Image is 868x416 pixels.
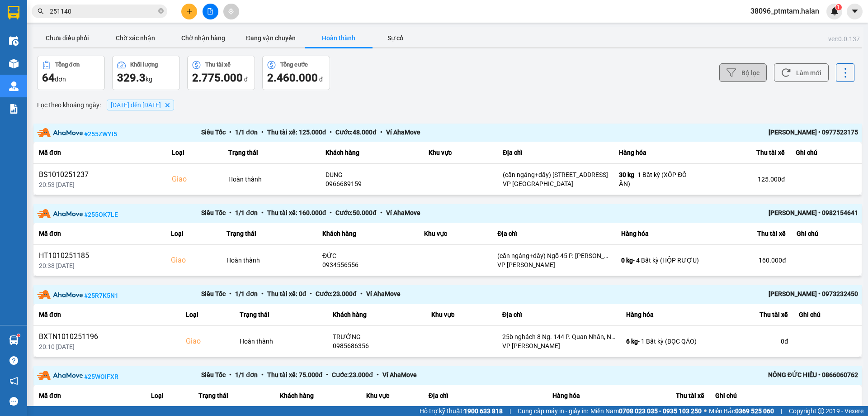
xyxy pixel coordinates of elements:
span: 30 kg [619,171,634,178]
div: 0966689159 [325,179,418,188]
div: Siêu Tốc 1 / 1 đơn Thu tài xế: 160.000 đ Cước: 50.000 đ Ví AhaMove [201,208,694,219]
th: Mã đơn [33,223,165,245]
div: Hoàn thành [240,337,321,346]
button: caret-down [847,4,863,19]
div: 20:10 [DATE] [39,342,175,351]
div: VP [PERSON_NAME] [497,260,610,269]
th: Khách hàng [320,142,423,164]
div: Siêu Tốc 1 / 1 đơn Thu tài xế: 125.000 đ Cước: 48.000 đ Ví AhaMove [201,127,694,139]
span: • [326,209,335,216]
div: - 4 Bất kỳ (HỘP RƯỢU) [621,256,701,265]
span: 64 [42,72,55,84]
span: file-add [207,8,213,14]
span: Lọc theo khoảng ngày : [37,100,101,110]
div: Thu tài xế [205,62,231,68]
button: Chờ nhận hàng [169,29,237,47]
th: Khu vực [426,304,497,326]
div: Thu tài xế [712,228,786,239]
span: • [226,129,235,136]
div: 125.000 đ [709,175,785,184]
span: • [357,290,366,297]
img: warehouse-icon [9,335,19,345]
span: notification [9,377,18,385]
span: search [38,8,44,14]
th: Khu vực [361,385,423,407]
span: 10/10/2025 đến 10/10/2025 [111,101,161,109]
span: aim [228,8,234,14]
div: Khối lượng [130,62,158,68]
img: warehouse-icon [9,36,19,46]
span: Hỗ trợ kỹ thuật: [420,406,503,416]
th: Ghi chú [793,304,862,326]
th: Mã đơn [33,304,180,326]
th: Ghi chú [790,142,862,164]
div: TRƯỜNG [333,332,420,341]
span: • [373,371,382,378]
div: BXTN1010251196 [39,331,175,342]
th: Ghi chú [710,385,862,407]
div: Giao [171,255,216,266]
div: 20:53 [DATE] [39,180,161,189]
sup: 1 [17,334,20,337]
div: đơn [42,71,100,85]
div: (cần ngáng+dây) Ngõ 45 P. [PERSON_NAME], P, [GEOGRAPHIC_DATA], [GEOGRAPHIC_DATA], [GEOGRAPHIC_DATA] [497,251,610,260]
button: Sự cố [373,29,418,47]
span: copyright [818,408,824,414]
div: Tổng cước [280,62,308,68]
div: 0934556556 [322,260,413,269]
div: Thu tài xế [717,309,788,320]
span: Miền Nam [590,406,702,416]
div: đ [267,71,325,85]
th: Trạng thái [221,223,317,245]
span: Cung cấp máy in - giấy in: [518,406,588,416]
span: # 255ZWYI5 [84,130,117,137]
div: Hoàn thành [228,175,315,184]
img: partner-logo [37,209,83,218]
div: Hoàn thành [226,256,311,265]
div: (cần ngáng+dây) [STREET_ADDRESS] [503,170,608,179]
span: close-circle [158,8,164,14]
div: - 1 Bất kỳ (XỐP ĐỒ ĂN) [619,170,698,188]
img: icon-new-feature [830,7,839,15]
th: Khách hàng [274,385,361,407]
span: • [226,209,235,216]
th: Hàng hóa [621,304,711,326]
span: • [322,371,332,378]
span: • [226,290,235,297]
div: [PERSON_NAME] • 0977523175 [694,127,858,139]
div: ĐỨC [322,251,413,260]
span: • [326,129,335,136]
button: Làm mới [774,63,829,82]
span: 38096_ptmtam.halan [743,5,826,17]
sup: 1 [835,4,842,10]
div: - 1 Bất kỳ (BỌC QÁO) [626,337,706,346]
span: message [9,397,18,406]
th: Loại [165,223,221,245]
div: 0 đ [717,337,788,346]
span: | [509,406,511,416]
div: 160.000 đ [712,256,786,265]
th: Địa chỉ [497,304,621,326]
th: Hàng hóa [613,142,704,164]
span: # 25R7K5N1 [84,292,118,299]
svg: Delete [165,102,170,108]
span: • [377,209,386,216]
input: Tìm tên, số ĐT hoặc mã đơn [50,6,156,16]
span: • [258,290,267,297]
span: 0 kg [621,257,633,264]
button: plus [181,4,197,19]
span: Miền Bắc [709,406,774,416]
div: Thu tài xế [643,390,704,401]
div: Siêu Tốc 1 / 1 đơn Thu tài xế: 75.000 đ Cước: 23.000 đ Ví AhaMove [201,370,694,381]
th: Trạng thái [223,142,320,164]
button: Tổng đơn64đơn [37,56,105,90]
strong: 1900 633 818 [464,407,503,415]
div: 25b nghách 8 Ng. 144 P. Quan Nhân, Nhân Chính, [GEOGRAPHIC_DATA], [GEOGRAPHIC_DATA], [GEOGRAPHIC_... [502,332,615,341]
span: | [781,406,782,416]
div: 20:38 [DATE] [39,261,160,270]
span: 329.3 [117,72,146,84]
div: VP [PERSON_NAME] [502,341,615,350]
span: • [377,129,386,136]
span: • [226,371,235,378]
div: Siêu Tốc 1 / 1 đơn Thu tài xế: 0 đ Cước: 23.000 đ Ví AhaMove [201,289,694,300]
